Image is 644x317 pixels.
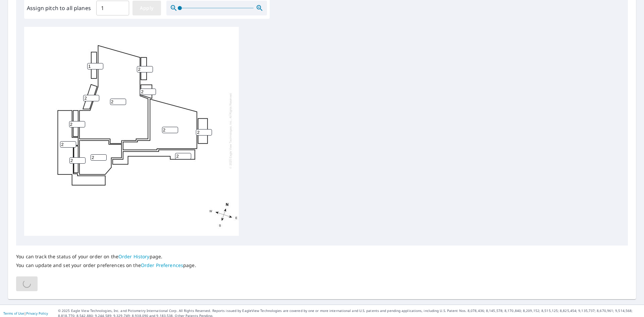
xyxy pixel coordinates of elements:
a: Privacy Policy [26,311,48,316]
p: | [3,311,48,315]
span: Apply [138,4,156,12]
a: Terms of Use [3,311,24,316]
a: Order Preferences [141,262,183,268]
p: You can track the status of your order on the page. [16,254,196,260]
p: You can update and set your order preferences on the page. [16,262,196,268]
button: Apply [132,1,161,15]
a: Order History [118,253,150,260]
label: Assign pitch to all planes [27,4,91,12]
